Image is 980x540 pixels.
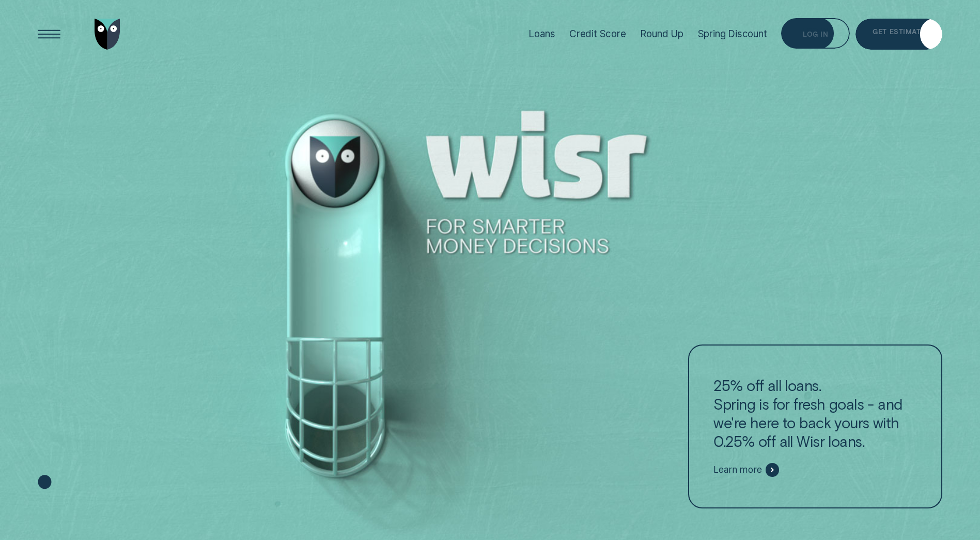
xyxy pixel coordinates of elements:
a: 25% off all loans.Spring is for fresh goals - and we're here to back yours with 0.25% off all Wis... [688,344,942,508]
div: Loans [528,28,555,40]
div: Round Up [640,28,683,40]
span: Learn more [713,464,761,475]
div: Log in [803,32,828,38]
a: Get Estimate [855,19,942,50]
img: Wisr [95,19,120,50]
div: Credit Score [569,28,626,40]
div: Spring Discount [698,28,767,40]
button: Log in [781,18,850,49]
button: Open Menu [34,19,65,50]
p: 25% off all loans. Spring is for fresh goals - and we're here to back yours with 0.25% off all Wi... [713,376,916,451]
